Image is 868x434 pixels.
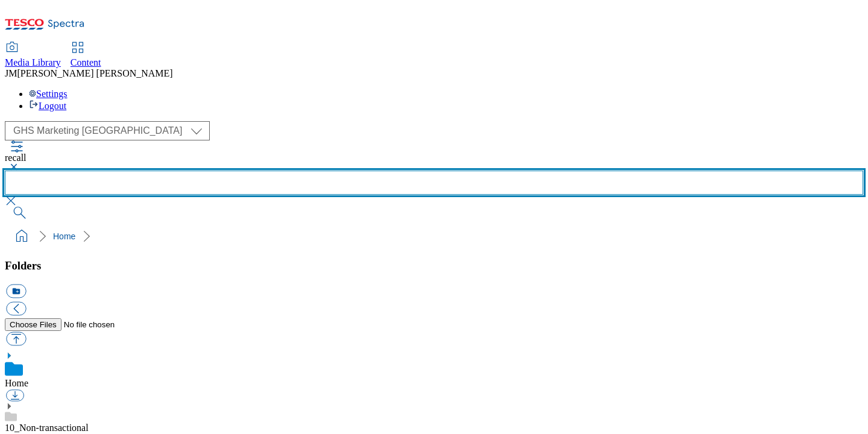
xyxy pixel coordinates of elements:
span: [PERSON_NAME] [PERSON_NAME] [17,68,172,78]
a: Media Library [5,43,61,68]
a: Home [53,231,75,241]
span: Media Library [5,57,61,68]
nav: breadcrumb [5,225,863,248]
span: JM [5,68,17,78]
a: Settings [29,89,68,99]
a: 10_Non-transactional [5,423,89,433]
h3: Folders [5,259,863,272]
a: Content [71,43,101,68]
span: Content [71,57,101,68]
a: Logout [29,101,66,111]
span: recall [5,153,27,163]
a: home [12,227,31,246]
a: Home [5,378,28,388]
